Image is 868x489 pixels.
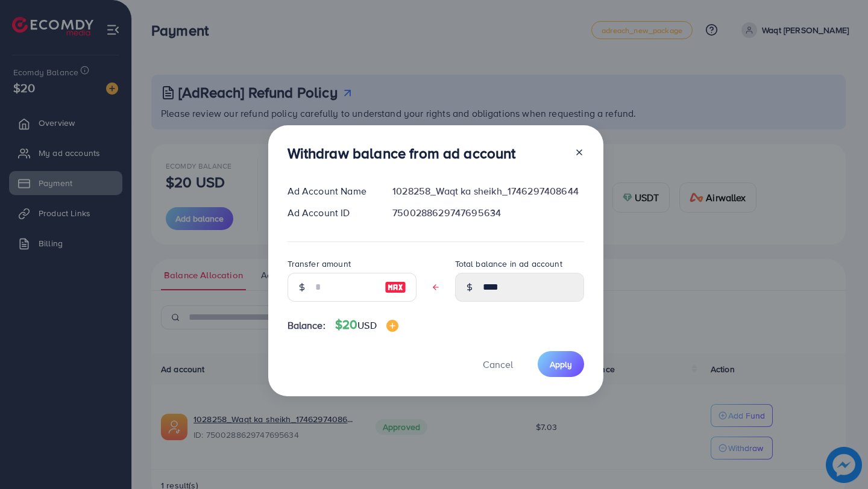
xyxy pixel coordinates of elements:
img: image [385,280,406,294]
div: Ad Account ID [278,206,383,220]
img: image [386,320,398,332]
span: Apply [550,358,572,370]
span: USD [357,319,376,332]
span: Cancel [483,358,513,371]
button: Cancel [468,351,528,377]
h3: Withdraw balance from ad account [288,145,516,162]
div: Ad Account Name [278,184,383,198]
div: 7500288629747695634 [383,206,593,220]
span: Balance: [288,319,325,332]
h4: $20 [335,317,398,332]
label: Total balance in ad account [455,258,562,270]
button: Apply [538,351,584,377]
label: Transfer amount [288,258,351,270]
div: 1028258_Waqt ka sheikh_1746297408644 [383,184,593,198]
